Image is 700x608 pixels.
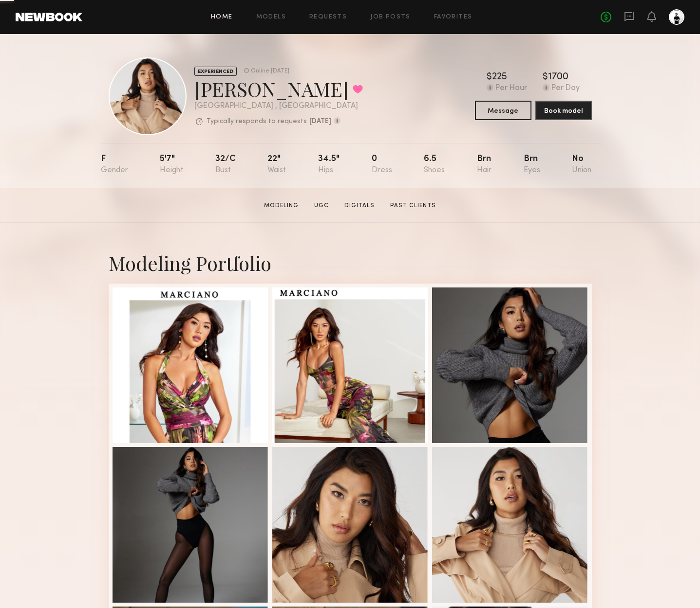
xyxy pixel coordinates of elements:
[194,67,237,76] div: EXPERIENCED
[424,155,445,175] div: 6.5
[256,14,286,20] a: Models
[215,155,236,175] div: 32/c
[535,101,592,120] button: Book model
[309,118,331,125] b: [DATE]
[318,155,340,175] div: 34.5"
[551,84,580,93] div: Per Day
[194,102,363,110] div: [GEOGRAPHIC_DATA] , [GEOGRAPHIC_DATA]
[487,72,492,82] div: $
[160,155,183,175] div: 5'7"
[543,72,548,82] div: $
[495,84,527,93] div: Per Hour
[475,101,531,120] button: Message
[434,14,473,20] a: Favorites
[524,155,540,175] div: Brn
[211,14,233,20] a: Home
[370,14,411,20] a: Job Posts
[101,155,128,175] div: F
[572,155,591,175] div: No
[194,76,363,102] div: [PERSON_NAME]
[548,72,568,82] div: 1700
[267,155,286,175] div: 22"
[386,201,440,210] a: Past Clients
[109,250,592,276] div: Modeling Portfolio
[341,201,378,210] a: Digitals
[492,72,507,82] div: 225
[477,155,492,175] div: Brn
[309,14,347,20] a: Requests
[372,155,392,175] div: 0
[310,201,333,210] a: UGC
[260,201,303,210] a: Modeling
[251,68,289,74] div: Online [DATE]
[207,118,307,125] p: Typically responds to requests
